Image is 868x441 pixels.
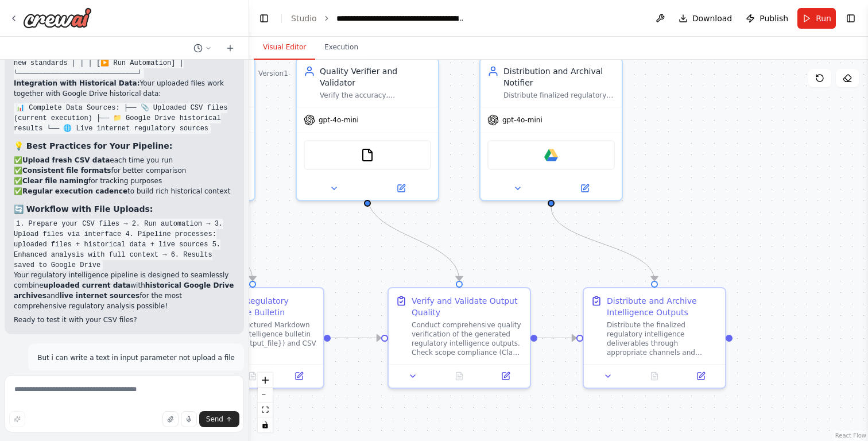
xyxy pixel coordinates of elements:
p: Ready to test it with your CSV files? [14,315,235,325]
button: Upload files [162,411,179,427]
g: Edge from f6f24862-b429-4b30-a786-cd166912ccc6 to 01084c12-c9c3-4ee9-a227-e3432e88122d [537,332,576,344]
span: gpt-4o-mini [502,115,542,125]
button: Show right sidebar [843,10,859,26]
p: Your regulatory intelligence pipeline is designed to seamlessly combine with and for the most com... [14,270,235,311]
div: Verify the accuracy, completeness, and quality of regulatory intelligence outputs. Check scope co... [320,91,431,100]
strong: 💡 Best Practices for Your Pipeline: [14,141,172,150]
button: Open in side panel [279,369,319,383]
span: Run [816,13,831,24]
span: Send [206,415,223,424]
button: No output available [630,369,679,383]
span: Download [692,13,733,24]
span: Publish [759,13,788,24]
button: toggle interactivity [258,417,273,432]
g: Edge from e808d984-fae1-41f1-ab58-ea4fe8944b31 to 02afd92d-43a1-4e37-aa79-2448873c0a04 [178,207,258,281]
button: Download [674,8,737,29]
div: Create a structured Markdown regulatory intelligence bulletin ({bulletin_output_file}) and CSV ac... [205,320,316,357]
button: zoom out [258,388,273,403]
div: React Flow controls [258,373,273,432]
strong: live internet sources [59,292,139,300]
div: Version 1 [258,69,288,78]
button: zoom in [258,373,273,388]
div: Distribution and Archival NotifierDistribute finalized regulatory intelligence deliverables throu... [479,57,623,201]
img: Google drive [544,148,558,162]
a: Studio [291,14,317,23]
button: Execution [315,36,367,60]
span: gpt-4o-mini [319,115,359,125]
div: Distribute and Archive Intelligence OutputsDistribute the finalized regulatory intelligence deliv... [583,287,726,389]
div: Generate Regulatory Intelligence Bulletin [205,295,316,318]
div: Quality Verifier and Validator [320,65,431,88]
button: No output available [435,369,484,383]
button: Open in side panel [552,181,617,195]
button: Publish [741,8,793,29]
button: Improve this prompt [9,411,25,427]
p: But i can write a text in input parameter not upload a file [37,353,235,363]
button: Open in side panel [681,369,720,383]
div: Verify and Validate Output Quality [412,295,523,318]
button: Run [797,8,836,29]
strong: 🔄 Workflow with File Uploads: [14,204,153,214]
a: React Flow attribution [835,432,866,439]
strong: Regular execution cadence [22,187,127,195]
div: Distribute the finalized regulatory intelligence deliverables through appropriate channels and **... [607,320,718,357]
code: 1. Prepare your CSV files → 2. Run automation → 3. Upload files via interface 4. Pipeline process... [14,219,223,270]
img: Logo [23,7,92,28]
button: No output available [228,369,277,383]
button: fit view [258,403,273,417]
div: Generate Regulatory Intelligence BulletinCreate a structured Markdown regulatory intelligence bul... [181,287,324,389]
g: Edge from 35ae53ac-aa9d-4e41-85a2-6213a076d78d to f6f24862-b429-4b30-a786-cd166912ccc6 [362,195,465,281]
button: Hide left sidebar [256,10,272,26]
div: Quality Verifier and ValidatorVerify the accuracy, completeness, and quality of regulatory intell... [296,57,439,201]
strong: Upload fresh CSV data [22,156,110,164]
strong: uploaded current data [44,281,131,289]
strong: Consistent file formats [22,167,111,175]
g: Edge from 3381edbc-ac14-4baa-892b-ba623de184b8 to 01084c12-c9c3-4ee9-a227-e3432e88122d [545,207,660,281]
p: ✅ each time you run ✅ for better comparison ✅ for tracking purposes ✅ to build rich historical co... [14,155,235,196]
nav: breadcrumb [291,13,466,24]
button: Switch to previous chat [189,41,216,55]
div: Distribute and Archive Intelligence Outputs [607,295,718,318]
div: Distribution and Archival Notifier [503,65,615,88]
div: Conduct comprehensive quality verification of the generated regulatory intelligence outputs. Chec... [412,320,523,357]
button: Send [199,411,239,427]
div: Distribute finalized regulatory intelligence deliverables through appropriate channels including ... [503,91,615,100]
button: Open in side panel [369,181,433,195]
button: Visual Editor [254,36,315,60]
button: Start a new chat [221,41,239,55]
img: FileReadTool [361,148,374,162]
p: Your uploaded files work together with Google Drive historical data: [14,78,235,99]
g: Edge from 02afd92d-43a1-4e37-aa79-2448873c0a04 to f6f24862-b429-4b30-a786-cd166912ccc6 [331,332,381,344]
strong: Clear file naming [22,177,88,185]
button: Click to speak your automation idea [181,411,197,427]
strong: Integration with Historical Data: [14,79,139,87]
button: Open in side panel [486,369,525,383]
div: Verify and Validate Output QualityConduct comprehensive quality verification of the generated reg... [387,287,531,389]
code: 📊 Complete Data Sources: ├── 📎 Uploaded CSV files (current execution) ├── 📁 Google Drive historic... [14,103,227,134]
